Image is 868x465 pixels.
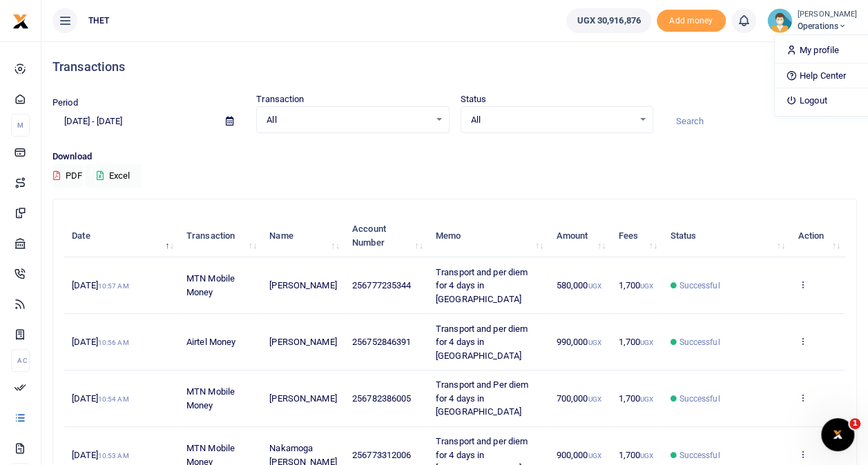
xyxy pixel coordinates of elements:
[345,215,428,257] th: Account Number: activate to sort column ascending
[618,393,653,404] span: 1,700
[52,96,78,110] label: Period
[849,418,860,429] span: 1
[790,215,845,257] th: Action: activate to sort column ascending
[269,280,336,290] span: [PERSON_NAME]
[52,59,857,75] h4: Transactions
[186,273,235,297] span: MTN Mobile Money
[83,14,115,27] span: THET
[618,450,653,460] span: 1,700
[98,282,129,290] small: 10:57 AM
[461,92,487,106] label: Status
[352,393,411,404] span: 256782386005
[557,280,601,290] span: 580,000
[679,449,720,462] span: Successful
[72,393,128,404] span: [DATE]
[640,282,653,290] small: UGX
[11,114,30,137] li: M
[52,110,215,133] input: select period
[548,215,610,257] th: Amount: activate to sort column ascending
[798,20,857,32] span: Operations
[679,336,720,348] span: Successful
[72,450,128,460] span: [DATE]
[640,395,653,403] small: UGX
[767,8,792,33] img: profile-user
[618,280,653,290] span: 1,700
[640,452,653,459] small: UGX
[657,10,726,32] li: Toup your wallet
[186,386,235,410] span: MTN Mobile Money
[352,280,411,290] span: 256777235344
[12,13,29,30] img: logo-small
[52,164,83,188] button: PDF
[64,215,179,257] th: Date: activate to sort column descending
[262,215,345,257] th: Name: activate to sort column ascending
[610,215,662,257] th: Fees: activate to sort column ascending
[588,339,601,346] small: UGX
[436,324,528,361] span: Transport and per diem for 4 days in [GEOGRAPHIC_DATA]
[12,15,29,26] a: logo-small logo-large logo-large
[436,267,528,304] span: Transport and per diem for 4 days in [GEOGRAPHIC_DATA]
[269,393,336,404] span: [PERSON_NAME]
[679,393,720,405] span: Successful
[11,349,30,372] li: Ac
[566,8,650,33] a: UGX 30,916,876
[436,379,528,417] span: Transport and Per diem for 4 days in [GEOGRAPHIC_DATA]
[557,337,601,347] span: 990,000
[471,113,633,127] span: All
[662,215,790,257] th: Status: activate to sort column ascending
[557,393,601,404] span: 700,000
[98,452,129,459] small: 10:53 AM
[72,337,128,347] span: [DATE]
[767,8,857,33] a: profile-user [PERSON_NAME] Operations
[798,9,857,21] small: [PERSON_NAME]
[577,14,640,28] span: UGX 30,916,876
[588,452,601,459] small: UGX
[679,279,720,292] span: Successful
[98,339,129,346] small: 10:56 AM
[428,215,549,257] th: Memo: activate to sort column ascending
[267,113,429,127] span: All
[664,110,857,133] input: Search
[98,395,129,403] small: 10:54 AM
[657,14,726,25] a: Add money
[821,418,854,451] iframe: Intercom live chat
[85,164,142,188] button: Excel
[52,150,857,164] p: Download
[657,10,726,32] span: Add money
[640,339,653,346] small: UGX
[352,337,411,347] span: 256752846391
[269,337,336,347] span: [PERSON_NAME]
[256,92,304,106] label: Transaction
[618,337,653,347] span: 1,700
[179,215,262,257] th: Transaction: activate to sort column ascending
[186,337,235,347] span: Airtel Money
[561,8,656,33] li: Wallet ballance
[588,395,601,403] small: UGX
[72,280,128,290] span: [DATE]
[588,282,601,290] small: UGX
[557,450,601,460] span: 900,000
